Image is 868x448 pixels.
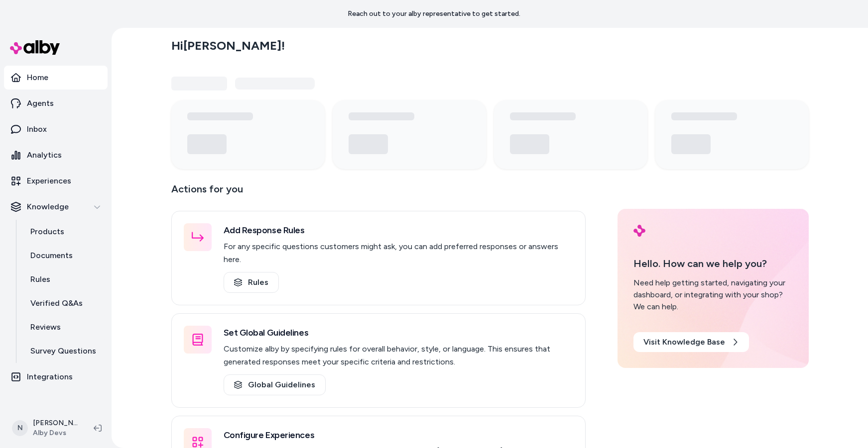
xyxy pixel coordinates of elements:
[30,250,73,262] p: Documents
[27,201,69,213] p: Knowledge
[224,240,573,266] p: For any specific questions customers might ask, you can add preferred responses or answers here.
[27,371,73,383] p: Integrations
[4,169,108,193] a: Experiences
[4,91,108,115] a: Agents
[20,268,108,291] a: Rules
[6,412,86,444] button: N[PERSON_NAME]Alby Devs
[27,72,48,84] p: Home
[224,326,573,340] h3: Set Global Guidelines
[4,117,108,141] a: Inbox
[12,420,28,436] span: N
[224,428,573,442] h3: Configure Experiences
[10,40,60,55] img: alby Logo
[30,226,64,238] p: Products
[30,321,61,333] p: Reviews
[20,244,108,268] a: Documents
[4,143,108,167] a: Analytics
[224,374,326,395] a: Global Guidelines
[27,149,62,161] p: Analytics
[30,297,83,309] p: Verified Q&As
[33,428,78,438] span: Alby Devs
[20,315,108,339] a: Reviews
[224,272,279,293] a: Rules
[20,220,108,244] a: Products
[224,343,573,368] p: Customize alby by specifying rules for overall behavior, style, or language. This ensures that ge...
[633,256,793,271] p: Hello. How can we help you?
[171,38,285,53] h2: Hi [PERSON_NAME] !
[33,418,78,428] p: [PERSON_NAME]
[4,66,108,90] a: Home
[4,195,108,219] button: Knowledge
[348,9,520,19] p: Reach out to your alby representative to get started.
[20,291,108,315] a: Verified Q&As
[633,332,749,352] a: Visit Knowledge Base
[20,339,108,363] a: Survey Questions
[4,365,108,389] a: Integrations
[30,273,50,285] p: Rules
[633,277,793,313] div: Need help getting started, navigating your dashboard, or integrating with your shop? We can help.
[224,223,573,237] h3: Add Response Rules
[27,175,71,187] p: Experiences
[171,181,586,205] p: Actions for you
[27,123,47,135] p: Inbox
[27,97,54,109] p: Agents
[633,225,645,237] img: alby Logo
[30,345,96,357] p: Survey Questions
